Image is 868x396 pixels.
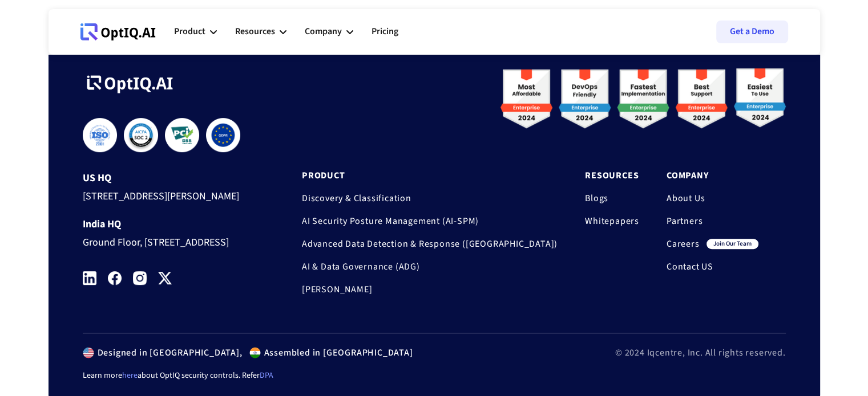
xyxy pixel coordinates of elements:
[80,40,81,40] div: Webflow Homepage
[302,238,558,250] a: Advanced Data Detection & Response ([GEOGRAPHIC_DATA])
[83,219,259,230] div: India HQ
[667,238,700,250] a: Careers
[585,170,639,181] a: Resources
[83,184,259,205] div: [STREET_ADDRESS][PERSON_NAME]
[585,193,639,204] a: Blogs
[305,15,353,49] div: Company
[615,347,786,358] div: © 2024 Iqcentre, Inc. All rights reserved.
[667,193,758,204] a: About Us
[122,370,138,381] a: here
[261,347,413,358] div: Assembled in [GEOGRAPHIC_DATA]
[174,24,205,39] div: Product
[83,230,259,251] div: Ground Floor, [STREET_ADDRESS]
[305,24,342,39] div: Company
[302,284,558,295] a: [PERSON_NAME]
[302,215,558,227] a: AI Security Posture Management (AI-SPM)
[706,239,758,249] div: join our team
[174,15,217,49] div: Product
[260,370,273,381] a: DPA
[83,173,259,184] div: US HQ
[94,347,243,358] div: Designed in [GEOGRAPHIC_DATA],
[83,370,786,381] div: Learn more about OptIQ security controls. Refer
[585,215,639,227] a: Whitepapers
[667,170,758,181] a: Company
[235,24,275,39] div: Resources
[302,193,558,204] a: Discovery & Classification
[667,215,758,227] a: Partners
[302,170,558,181] a: Product
[302,261,558,272] a: AI & Data Governance (ADG)
[667,261,758,272] a: Contact US
[372,15,398,49] a: Pricing
[716,21,788,43] a: Get a Demo
[235,15,286,49] div: Resources
[80,15,156,49] a: Webflow Homepage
